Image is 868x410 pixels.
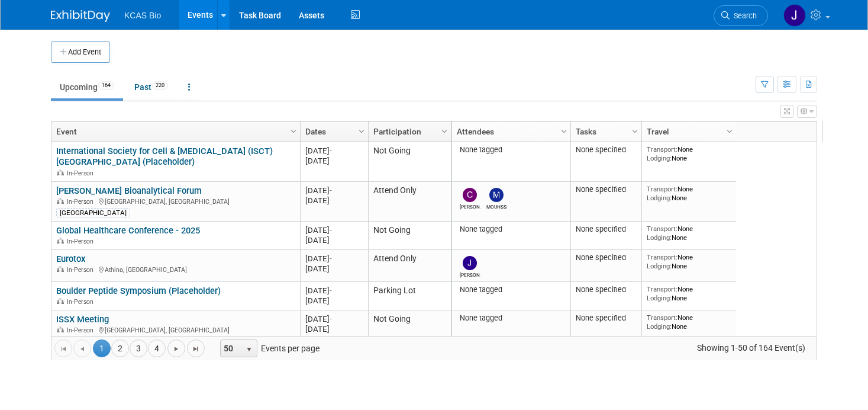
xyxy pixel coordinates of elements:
img: In-Person Event [57,169,64,175]
span: - [330,254,332,263]
span: - [330,146,332,155]
div: None None [647,185,732,202]
div: None specified [576,253,637,262]
span: Showing 1-50 of 164 Event(s) [686,339,817,356]
td: Not Going [368,222,451,250]
a: Attendees [457,121,563,142]
div: None tagged [457,313,566,323]
a: Tasks [576,121,634,142]
div: Jeff Goddard [460,270,480,278]
span: In-Person [67,326,97,334]
a: Upcoming164 [51,76,123,98]
span: Lodging: [647,233,672,242]
span: Lodging: [647,154,672,162]
div: None None [647,253,732,270]
span: 50 [221,340,241,357]
div: None tagged [457,145,566,155]
a: [PERSON_NAME] Bioanalytical Forum [56,185,202,196]
span: KCAS Bio [124,11,161,20]
span: 1 [93,339,111,357]
img: Jocelyn King [783,4,806,27]
a: Event [56,121,292,142]
div: [DATE] [305,254,363,264]
a: International Society for Cell & [MEDICAL_DATA] (ISCT) [GEOGRAPHIC_DATA] (Placeholder) [56,146,273,168]
img: ExhibitDay [51,10,110,22]
span: Transport: [647,185,677,193]
img: Jeff Goddard [463,256,477,270]
a: Boulder Peptide Symposium (Placeholder) [56,286,221,296]
div: [DATE] [305,324,363,334]
td: Attend Only [368,182,451,222]
div: None specified [576,285,637,294]
div: MOUHSSIN OUFIR [486,202,507,210]
span: In-Person [67,198,97,206]
span: Transport: [647,313,677,322]
span: - [330,286,332,295]
span: select [244,345,254,354]
span: Transport: [647,145,677,153]
div: [DATE] [305,235,363,245]
span: In-Person [67,266,97,274]
div: None None [647,285,732,302]
div: [DATE] [305,286,363,296]
div: None tagged [457,285,566,294]
span: Column Settings [289,127,298,136]
a: Column Settings [356,121,369,139]
span: In-Person [67,298,97,306]
a: Go to the last page [187,339,205,357]
img: In-Person Event [57,198,64,204]
a: Eurotox [56,254,85,264]
a: Go to the previous page [73,339,91,357]
span: Transport: [647,225,677,233]
span: Go to the last page [191,344,201,354]
img: Charisse Fernandez [463,188,477,202]
span: Transport: [647,285,677,293]
div: [GEOGRAPHIC_DATA] [56,208,130,217]
span: Go to the next page [172,344,181,354]
div: None tagged [457,225,566,234]
div: None specified [576,313,637,323]
a: Go to the first page [54,339,72,357]
span: Column Settings [357,127,366,136]
div: [DATE] [305,196,363,206]
div: None specified [576,225,637,234]
span: Go to the first page [59,344,68,354]
div: None specified [576,145,637,155]
span: - [330,315,332,323]
a: Past220 [125,76,177,98]
a: Global Healthcare Conference - 2025 [56,225,200,236]
a: Column Settings [558,121,571,139]
div: [DATE] [305,146,363,156]
button: Add Event [51,41,110,63]
img: In-Person Event [57,266,64,272]
a: Participation [373,121,443,142]
div: [GEOGRAPHIC_DATA], [GEOGRAPHIC_DATA] [56,196,295,206]
a: Travel [647,121,728,142]
a: Go to the next page [167,339,185,357]
span: Column Settings [630,127,640,136]
a: 3 [130,339,147,357]
span: Go to the previous page [78,344,87,354]
div: None None [647,225,732,242]
span: In-Person [67,238,97,245]
img: MOUHSSIN OUFIR [489,188,504,202]
a: Column Settings [288,121,301,139]
div: None specified [576,185,637,194]
a: Search [714,5,768,26]
div: [DATE] [305,156,363,166]
a: Column Settings [724,121,737,139]
a: Dates [305,121,360,142]
td: Not Going [368,310,451,339]
img: In-Person Event [57,238,64,244]
div: [DATE] [305,314,363,324]
div: None None [647,145,732,162]
td: Attend Only [368,250,451,282]
span: Events per page [205,339,331,357]
img: In-Person Event [57,326,64,332]
div: [DATE] [305,264,363,274]
div: Athina, [GEOGRAPHIC_DATA] [56,264,295,274]
a: Column Settings [438,121,451,139]
span: In-Person [67,169,97,177]
a: 2 [111,339,129,357]
span: Column Settings [725,127,734,136]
